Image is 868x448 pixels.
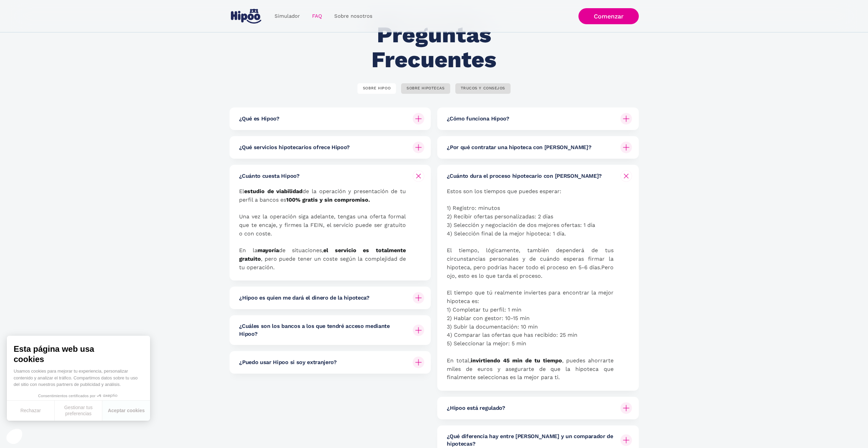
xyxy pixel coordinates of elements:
[239,172,299,180] h6: ¿Cuánto cuesta Hipoo?
[447,144,591,151] h6: ¿Por qué contratar una hipoteca con [PERSON_NAME]?
[407,86,444,91] div: SOBRE HIPOTECAS
[239,144,350,151] h6: ¿Qué servicios hipotecarios ofrece Hipoo?
[578,8,639,24] a: Comenzar
[447,433,615,448] h6: ¿Qué diferencia hay entre [PERSON_NAME] y un comparador de hipotecas?
[239,294,369,302] h6: ¿Hipoo es quien me dará el dinero de la hipoteca?
[471,357,562,364] strong: invirtiendo 45 min de tu tiempo
[239,115,279,122] h6: ¿Qué es Hipoo?
[306,10,328,23] a: FAQ
[244,188,303,194] strong: estudio de viabilidad
[447,187,614,382] p: Estos son los tiempos que puedes esperar: ‍ 1) Registro: minutos 2) Recibir ofertas personalizada...
[461,86,505,91] div: TRUCOS Y CONSEJOS
[230,6,263,26] a: home
[239,322,407,338] h6: ¿Cuáles son los bancos a los que tendré acceso mediante Hipoo?
[286,197,370,203] strong: 100% gratis y sin compromiso. ‍
[333,23,535,72] h2: Preguntas Frecuentes
[258,247,279,254] strong: mayoría
[268,10,306,23] a: Simulador
[239,187,406,272] p: El de la operación y presentación de tu perfil a bancos es Una vez la operación siga adelante, te...
[447,115,509,122] h6: ¿Cómo funciona Hipoo?
[363,86,391,91] div: SOBRE HIPOO
[239,359,336,366] h6: ¿Puedo usar Hipoo si soy extranjero?
[328,10,379,23] a: Sobre nosotros
[447,172,602,180] h6: ¿Cuánto dura el proceso hipotecario con [PERSON_NAME]?
[447,404,505,412] h6: ¿Hipoo está regulado?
